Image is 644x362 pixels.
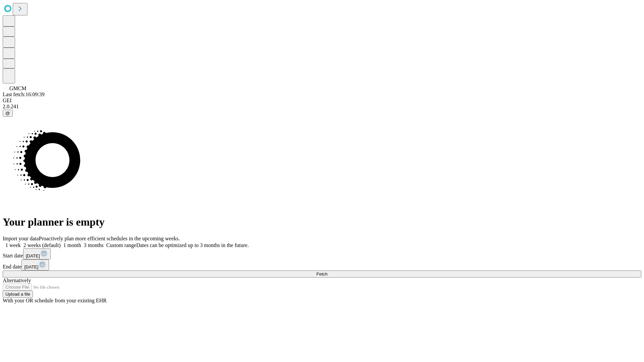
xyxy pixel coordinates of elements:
[3,278,31,283] span: Alternatively
[316,271,327,277] span: Fetch
[24,264,38,269] span: [DATE]
[3,291,33,298] button: Upload a file
[3,104,641,110] div: 2.0.241
[3,236,39,241] span: Import your data
[3,92,45,97] span: Last fetch: 16:09:39
[9,85,26,91] span: GMCM
[26,253,40,258] span: [DATE]
[39,236,180,241] span: Proactively plan more efficient schedules in the upcoming weeks.
[3,216,641,228] h1: Your planner is empty
[3,259,641,270] div: End date
[3,248,641,259] div: Start date
[136,242,249,248] span: Dates can be optimized up to 3 months in the future.
[84,242,104,248] span: 3 months
[3,110,13,117] button: @
[23,248,51,259] button: [DATE]
[63,242,81,248] span: 1 month
[23,242,61,248] span: 2 weeks (default)
[3,270,641,278] button: Fetch
[3,98,641,104] div: GEI
[3,298,107,303] span: With your OR schedule from your existing EHR
[5,242,21,248] span: 1 week
[106,242,136,248] span: Custom range
[5,111,10,116] span: @
[21,259,49,270] button: [DATE]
